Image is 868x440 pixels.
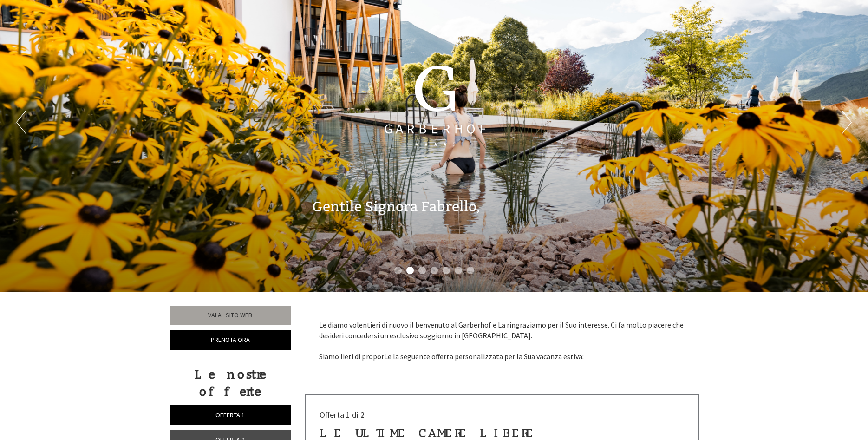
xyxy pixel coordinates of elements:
[842,111,852,134] button: Next
[320,409,365,420] span: Offerta 1 di 2
[215,411,245,419] span: Offerta 1
[319,320,685,362] p: Le diamo volentieri di nuovo il benvenuto al Garberhof e La ringraziamo per il Suo interesse. Ci ...
[170,366,292,401] div: Le nostre offerte
[16,111,26,134] button: Previous
[170,306,292,325] a: Vai al sito web
[312,199,480,215] h1: Gentile Signora Fabrello,
[170,330,292,350] a: Prenota ora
